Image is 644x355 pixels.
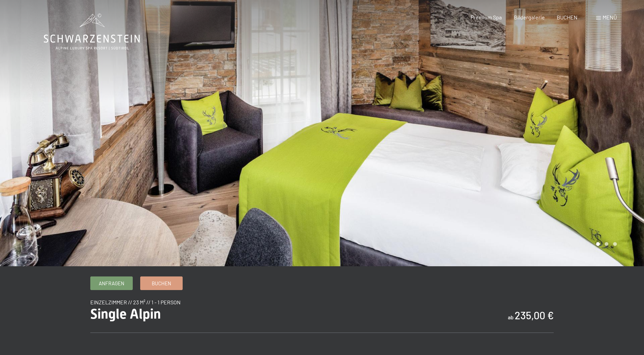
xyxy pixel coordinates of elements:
[90,306,161,322] span: Single Alpin
[514,14,545,20] a: Bildergalerie
[141,277,182,290] a: Buchen
[152,280,171,287] span: Buchen
[515,309,554,321] b: 235,00 €
[91,277,132,290] a: Anfragen
[471,14,502,20] a: Premium Spa
[603,14,617,20] span: Menü
[90,299,181,305] span: Einzelzimmer // 23 m² // 1 - 1 Person
[508,314,514,320] span: ab
[557,14,577,20] a: BUCHEN
[99,280,124,287] span: Anfragen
